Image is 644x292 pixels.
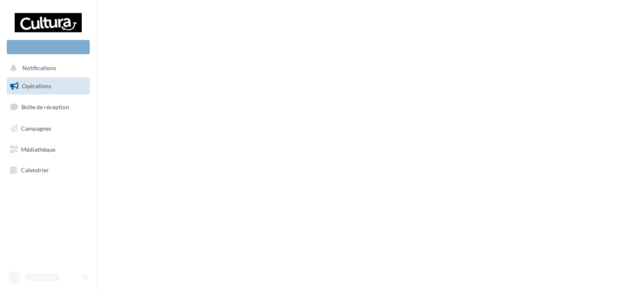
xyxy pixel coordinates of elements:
span: Médiathèque [21,145,55,153]
span: Campagnes [21,125,51,132]
a: Médiathèque [5,141,91,158]
span: Notifications [22,65,56,72]
a: Campagnes [5,120,91,137]
a: Calendrier [5,161,91,179]
a: Opérations [5,77,91,95]
div: Nouvelle campagne [7,40,90,54]
a: Boîte de réception [5,98,91,116]
span: Opérations [22,82,51,89]
span: Calendrier [21,166,49,174]
span: Boîte de réception [21,103,69,110]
